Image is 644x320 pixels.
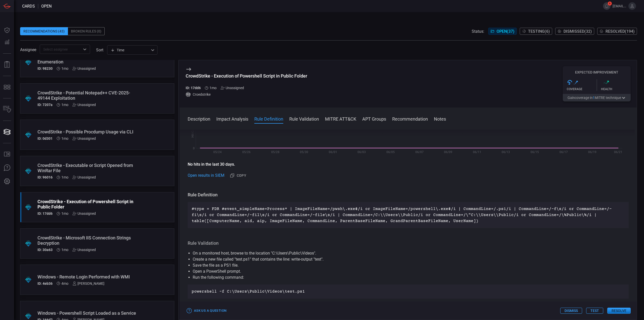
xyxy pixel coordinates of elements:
h5: ID: 0d301 [37,136,53,140]
button: MITRE ATT&CK [325,116,356,122]
button: Open(37) [488,28,517,35]
div: Unassigned [221,86,244,90]
span: Testing ( 6 ) [528,29,550,34]
h5: ID: 4eb36 [37,281,53,286]
h5: ID: 17dd6 [186,86,201,90]
button: Rule Catalog [1,148,13,160]
text: 06/03 [357,150,366,154]
button: Ask Us a Question [186,307,228,315]
button: Notes [434,116,446,122]
button: Open [81,46,88,53]
button: Resolve [607,308,631,314]
li: Open a PowerShell prompt. [193,268,624,274]
button: Cards [1,126,13,138]
h5: ID: 30a63 [37,248,53,252]
button: Dismiss [560,308,582,314]
button: Resolved(194) [597,28,637,35]
span: Assignee [20,47,36,52]
text: 06/11 [473,150,481,154]
div: CrowdStrike - Possible Procdump Usage via CLI [37,129,138,134]
text: 05/30 [300,150,308,154]
span: open [41,4,52,9]
button: Reports [1,59,13,71]
div: Windows - Powershell Script Loaded as a Service [37,310,138,316]
text: 06/05 [386,150,395,154]
span: Jul 05, 2025 11:47 PM [61,136,68,140]
li: Run the following command: [193,274,624,280]
button: Test [586,308,603,314]
span: Open ( 37 ) [497,29,514,34]
strong: No hits in the last 30 days. [188,162,235,167]
h3: Rule Validation [188,240,629,246]
text: 06/19 [588,150,596,154]
div: Time [111,48,149,53]
button: Inventory [1,103,13,116]
label: sort [96,48,103,52]
div: CrowdStrike - Potential Notepad++ CVE-2025-49144 Exploitation [37,90,138,101]
h5: ID: 98230 [37,66,53,70]
button: Ask Us A Question [1,162,13,174]
div: Unassigned [72,248,96,252]
li: Create a new file called "test.ps1" that contains the line: write-output "test". [193,256,624,262]
button: Copy [228,171,248,180]
span: Resolved ( 194 ) [606,29,635,34]
span: Dismissed ( 32 ) [563,29,592,34]
li: On a monitored host, browse to the location "C:\Users\Public\Videos". [193,250,624,256]
li: Save the file as a PS1 file. [193,262,624,268]
span: Jul 05, 2025 11:47 PM [61,175,68,179]
div: CrowdStrike - Execution of Powershell Script in Public Folder [186,73,307,79]
button: Testing(6) [520,28,552,35]
button: Rule Validation [289,116,319,122]
text: 06/17 [559,150,568,154]
h5: ID: 17dd6 [37,211,53,216]
button: Preferences [1,175,13,188]
div: Unassigned [72,211,96,216]
button: Dashboard [1,24,13,36]
p: powershell -f C:\Users\Public\Videos\test.ps1 [192,289,625,295]
span: Jul 05, 2025 11:47 PM [61,66,68,70]
text: 05/28 [271,150,279,154]
div: [PERSON_NAME] [72,281,104,286]
div: Coverage [567,87,597,91]
div: Unassigned [72,175,96,179]
span: Jul 05, 2025 11:47 PM [61,103,68,107]
text: 05/24 [213,150,222,154]
button: MITRE - Detection Posture [1,81,13,93]
div: Recommendations (43) [20,27,68,35]
h5: ID: 96016 [37,175,53,179]
button: 6 [603,2,611,10]
h3: Rule Definition [188,192,629,198]
button: Gaincoverage in1MITRE technique [563,94,631,101]
button: Impact Analysis [216,116,248,122]
span: Status: [472,29,484,34]
button: APT Groups [362,116,386,122]
span: 1 [593,96,595,100]
text: 06/09 [444,150,452,154]
div: CrowdStrike - Execution of Powershell Script in Public Folder [37,199,138,209]
button: Description [188,116,210,122]
text: 06/07 [415,150,424,154]
text: 0 [193,147,195,150]
span: Jun 28, 2025 11:17 PM [61,211,68,216]
a: Open results in SIEM [188,172,224,179]
div: CrowdStrike - Microsoft IIS Connection Strings Decryption [37,235,138,246]
div: Health [601,87,631,91]
div: Windows - Remote Login Performed with WMI [37,274,138,279]
span: Jun 28, 2025 11:17 PM [61,248,68,252]
button: Dismissed(32) [555,28,594,35]
div: CrowdStrike - Executable or Script Opened from WinRar File [37,163,138,173]
text: 06/15 [531,150,539,154]
text: Hit Count [191,125,194,138]
div: Unassigned [72,136,96,140]
text: 05/26 [242,150,251,154]
span: Cards [22,4,35,9]
span: 6 [608,2,612,6]
input: Select assignee [41,46,80,52]
text: 06/01 [329,150,337,154]
h5: Expected Improvement [563,70,631,74]
p: #type = FDR #event_simpleName=Process* | ImageFileName=/pwsh\.exe$/i or ImageFileName=/powershell... [192,206,625,224]
div: Unassigned [72,103,96,107]
h5: ID: 7207a [37,103,53,107]
button: Detections [1,36,13,48]
button: Rule Definition [254,116,283,122]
